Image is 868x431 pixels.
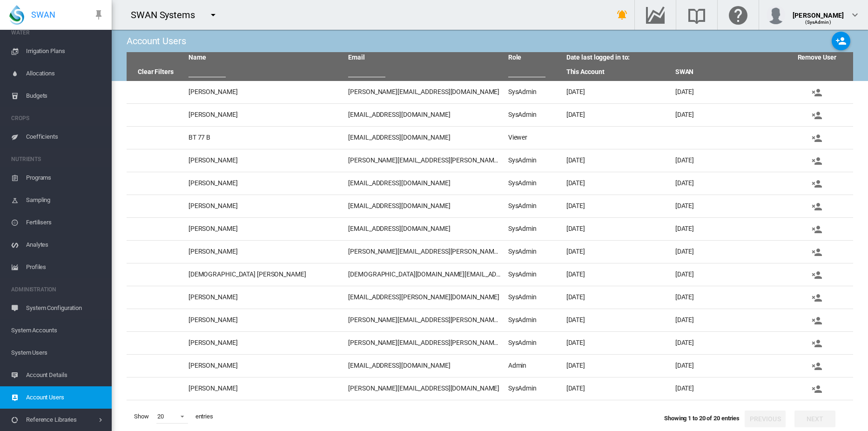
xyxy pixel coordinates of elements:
td: [DATE] [672,377,781,400]
tr: [PERSON_NAME] [EMAIL_ADDRESS][DOMAIN_NAME] SysAdmin [DATE] [DATE] Remove user from this account [127,172,853,195]
md-icon: icon-account-plus [835,35,847,47]
button: Remove user from this account [796,198,837,215]
span: Showing 1 to 20 of 20 entries [664,415,740,422]
img: SWAN-Landscape-Logo-Colour-drop.png [9,5,24,25]
td: [DATE] [672,332,781,354]
td: [DATE] [672,104,781,126]
tr: [PERSON_NAME] [EMAIL_ADDRESS][DOMAIN_NAME] SysAdmin [DATE] [DATE] Remove user from this account [127,218,853,241]
td: [PERSON_NAME] [185,309,344,331]
a: Name [188,54,206,61]
span: NUTRIENTS [11,152,104,167]
td: SysAdmin [505,172,563,195]
md-icon: icon-account-remove [811,361,822,372]
md-icon: icon-account-remove [811,315,822,326]
span: Sampling [26,189,104,211]
td: [PERSON_NAME][EMAIL_ADDRESS][PERSON_NAME][DOMAIN_NAME] [344,332,504,354]
tr: [PERSON_NAME] [PERSON_NAME][EMAIL_ADDRESS][DOMAIN_NAME] SysAdmin [DATE] [DATE] Remove user from t... [127,377,853,400]
tr: [PERSON_NAME] [EMAIL_ADDRESS][DOMAIN_NAME] Admin [DATE] [DATE] Remove user from this account [127,355,853,377]
td: SysAdmin [505,241,563,263]
button: Add new user to this account [832,32,850,50]
td: SysAdmin [505,104,563,126]
td: Viewer [505,127,563,149]
td: [DATE] [672,400,781,423]
md-icon: icon-menu-down [208,9,219,20]
button: icon-menu-down [204,6,222,24]
td: [PERSON_NAME][EMAIL_ADDRESS][DOMAIN_NAME] [344,377,504,400]
td: [DATE] [672,286,781,309]
td: [EMAIL_ADDRESS][DOMAIN_NAME] [344,104,504,126]
td: [PERSON_NAME] [185,195,344,217]
span: Show [130,409,153,424]
td: SysAdmin [505,286,563,309]
td: [PERSON_NAME] [185,286,344,309]
tr: [PERSON_NAME] [PERSON_NAME][EMAIL_ADDRESS][PERSON_NAME][DOMAIN_NAME] SysAdmin [DATE] [DATE] Remov... [127,241,853,263]
td: [PERSON_NAME] [185,355,344,377]
span: System Accounts [11,319,104,342]
md-icon: Click here for help [727,9,749,20]
td: [DATE] [672,172,781,195]
button: Remove user from this account [796,152,837,169]
td: [PERSON_NAME] [185,172,344,195]
td: [PERSON_NAME] [185,400,344,423]
md-icon: icon-account-remove [811,178,822,189]
td: [PERSON_NAME] [185,104,344,126]
span: Coefficients [26,126,104,148]
td: [DATE] [563,377,672,400]
div: [PERSON_NAME] [793,7,844,16]
span: Allocations [26,62,104,85]
md-icon: icon-account-remove [811,247,822,258]
span: Budgets [26,85,104,107]
td: [DATE] [672,355,781,377]
td: [EMAIL_ADDRESS][DOMAIN_NAME] [344,172,504,195]
div: Account Users [127,34,186,47]
td: [EMAIL_ADDRESS][DOMAIN_NAME] [344,195,504,217]
md-icon: icon-account-remove [811,201,822,212]
td: SysAdmin [505,377,563,400]
md-icon: Go to the Data Hub [644,9,666,20]
td: [DATE] [563,81,672,103]
tr: [PERSON_NAME] [EMAIL_ADDRESS][DOMAIN_NAME] SysAdmin [DATE] [DATE] Remove user from this account [127,104,853,127]
td: [EMAIL_ADDRESS][PERSON_NAME][DOMAIN_NAME] [344,286,504,309]
td: [PERSON_NAME][EMAIL_ADDRESS][PERSON_NAME][DOMAIN_NAME] [344,241,504,263]
md-icon: icon-account-remove [811,292,822,303]
tr: [DEMOGRAPHIC_DATA] [PERSON_NAME] [DEMOGRAPHIC_DATA][DOMAIN_NAME][EMAIL_ADDRESS][DOMAIN_NAME] SysA... [127,263,853,286]
td: [DATE] [563,218,672,240]
td: [DATE] [563,309,672,331]
td: [DATE] [563,195,672,217]
md-icon: icon-account-remove [811,155,822,167]
span: CROPS [11,111,104,126]
button: Previous [745,411,786,427]
md-icon: icon-account-remove [811,133,822,144]
button: Remove user from this account [796,243,837,260]
td: SysAdmin [505,309,563,331]
span: Programs [26,167,104,189]
td: [DATE] [563,104,672,126]
td: [EMAIL_ADDRESS][DOMAIN_NAME] [344,355,504,377]
td: [DATE] [672,195,781,217]
span: Profiles [26,256,104,278]
td: [DATE] [563,263,672,286]
span: Reference Libraries [26,409,97,431]
td: [DATE] [672,309,781,331]
tr: BT 77 B [EMAIL_ADDRESS][DOMAIN_NAME] Viewer Remove user from this account [127,127,853,149]
span: ADMINISTRATION [11,282,104,297]
td: Admin [505,355,563,377]
tr: [PERSON_NAME] [EMAIL_ADDRESS][PERSON_NAME][DOMAIN_NAME] SysAdmin [DATE] [DATE] Remove user from t... [127,286,853,309]
button: Remove user from this account [796,107,837,123]
tr: [PERSON_NAME] [PERSON_NAME][EMAIL_ADDRESS][PERSON_NAME][DOMAIN_NAME] SysAdmin [DATE] [DATE] Remov... [127,400,853,423]
button: Remove user from this account [796,175,837,192]
md-icon: icon-pin [93,9,104,20]
th: Remove User [781,52,853,63]
tr: [PERSON_NAME] [PERSON_NAME][EMAIL_ADDRESS][PERSON_NAME][DOMAIN_NAME] SysAdmin [DATE] [DATE] Remov... [127,309,853,332]
td: [DATE] [563,332,672,354]
td: [DATE] [672,241,781,263]
td: [DATE] [563,149,672,172]
td: BT 77 B [185,127,344,149]
td: [DATE] [563,400,672,423]
a: Clear Filters [138,68,174,75]
span: System Users [11,342,104,364]
td: [DEMOGRAPHIC_DATA] [PERSON_NAME] [185,263,344,286]
td: SysAdmin [505,149,563,172]
td: [PERSON_NAME][EMAIL_ADDRESS][PERSON_NAME][DOMAIN_NAME] [344,149,504,172]
a: This Account [566,68,605,75]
